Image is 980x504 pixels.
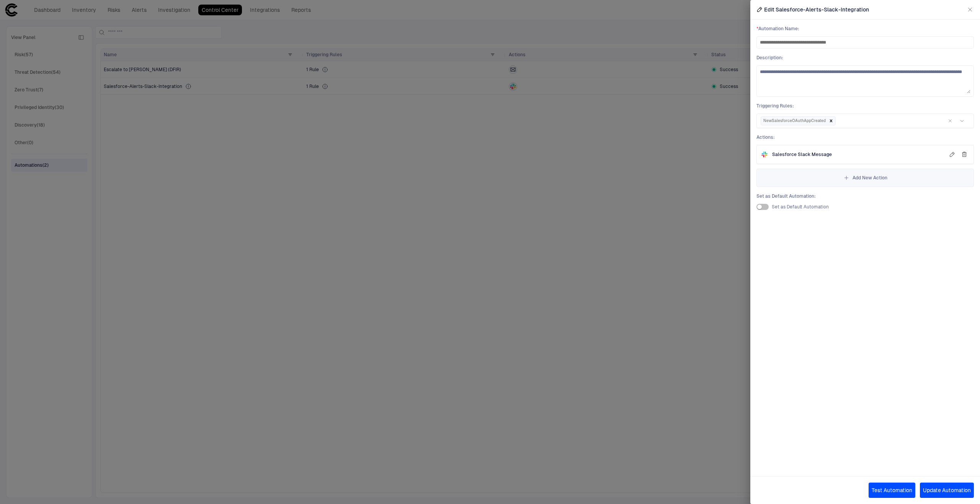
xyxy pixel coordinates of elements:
div: Slack [761,151,768,158]
span: Set as Default Automation [772,204,829,210]
span: Triggering Rules : [756,103,974,109]
span: Description : [756,55,974,61]
span: Salesforce Slack Message [772,151,832,158]
span: Add New Action [853,175,887,181]
div: Remove NewSalesforceOAuthAppCreated [827,117,835,125]
span: Edit Salesforce-Alerts-Slack-Integration [764,6,869,13]
button: Add New Action [756,169,974,187]
button: Test Automation [869,483,915,498]
span: Actions : [756,134,974,140]
span: Set as Default Automation : [756,193,974,199]
span: Automation Name : [756,26,974,32]
div: NewSalesforceOAuthAppCreated [761,117,827,125]
button: Update Automation [920,483,974,498]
